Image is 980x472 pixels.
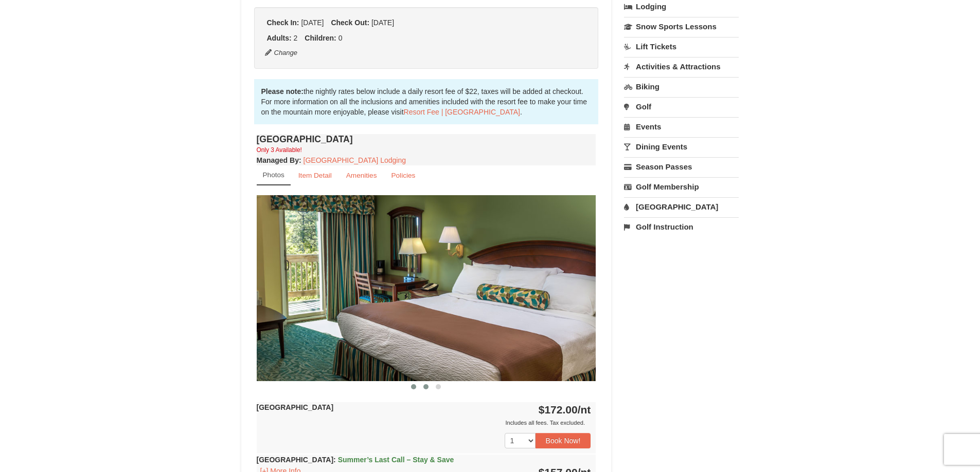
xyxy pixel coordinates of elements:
[331,18,369,27] strong: Check Out:
[338,456,454,464] span: Summer’s Last Call – Stay & Save
[333,456,336,464] span: :
[624,177,739,196] a: Golf Membership
[267,18,299,27] strong: Check In:
[257,156,301,164] strong: :
[578,404,591,416] span: /nt
[624,17,739,36] a: Snow Sports Lessons
[624,157,739,176] a: Season Passes
[624,77,739,96] a: Biking
[391,172,415,179] small: Policies
[294,34,298,42] span: 2
[340,165,384,185] a: Amenities
[305,34,336,42] strong: Children:
[624,137,739,156] a: Dining Events
[624,97,739,116] a: Golf
[257,403,334,411] strong: [GEOGRAPHIC_DATA]
[257,195,596,381] img: 18876286-36-6bbdb14b.jpg
[292,165,338,185] a: Item Detail
[624,217,739,236] a: Golf Instruction
[304,156,406,164] a: [GEOGRAPHIC_DATA] Lodging
[263,171,284,179] small: Photos
[624,197,739,216] a: [GEOGRAPHIC_DATA]
[257,134,596,144] h4: [GEOGRAPHIC_DATA]
[536,433,591,448] button: Book Now!
[257,456,454,464] strong: [GEOGRAPHIC_DATA]
[338,34,343,42] span: 0
[404,108,520,116] a: Resort Fee | [GEOGRAPHIC_DATA]
[257,165,291,185] a: Photos
[624,117,739,136] a: Events
[254,79,599,124] div: the nightly rates below include a daily resort fee of $22, taxes will be added at checkout. For m...
[301,18,324,27] span: [DATE]
[261,87,304,96] strong: Please note:
[257,418,591,428] div: Includes all fees. Tax excluded.
[624,57,739,76] a: Activities & Attractions
[384,165,422,185] a: Policies
[257,146,302,154] small: Only 3 Available!
[257,156,299,164] span: Managed By
[624,37,739,56] a: Lift Tickets
[371,18,394,27] span: [DATE]
[267,34,292,42] strong: Adults:
[264,47,298,59] button: Change
[298,172,332,179] small: Item Detail
[539,404,591,416] strong: $172.00
[346,172,377,179] small: Amenities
